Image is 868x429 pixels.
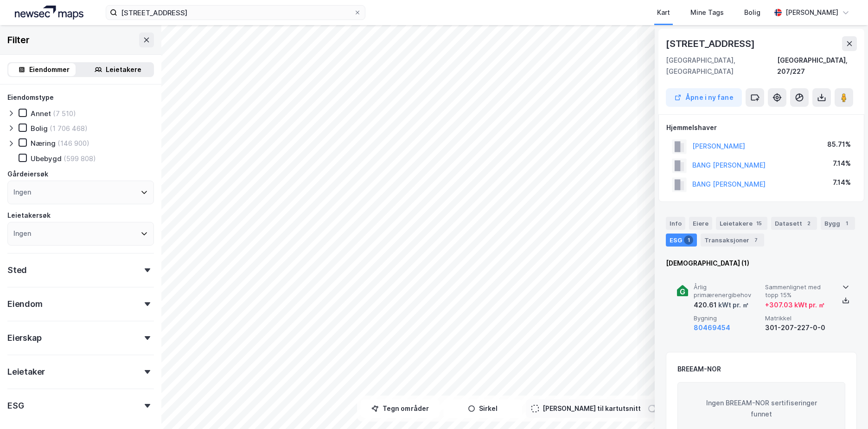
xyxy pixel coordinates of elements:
[31,139,56,148] div: Næring
[31,154,62,163] div: Ubebygd
[827,139,851,150] div: 85.71%
[684,235,693,245] div: 1
[677,364,721,375] div: BREEAM-NOR
[64,154,96,163] div: (599 808)
[765,314,833,322] span: Matrikkel
[716,217,767,230] div: Leietakere
[822,384,868,429] div: Kontrollprogram for chat
[765,322,833,333] div: 301-207-227-0-0
[833,158,851,169] div: 7.14%
[7,92,54,103] div: Eiendomstype
[717,299,749,311] div: kWt pr. ㎡
[7,332,41,344] div: Eierskap
[117,6,354,19] input: Søk på adresse, matrikkel, gårdeiere, leietakere eller personer
[7,210,51,221] div: Leietakersøk
[50,124,88,133] div: (1 706 468)
[29,64,70,75] div: Eiendommer
[694,299,749,311] div: 420.61
[666,258,857,269] div: [DEMOGRAPHIC_DATA] (1)
[771,217,817,230] div: Datasett
[443,399,522,418] button: Sirkel
[666,234,697,247] div: ESG
[53,109,76,118] div: (7 510)
[7,299,43,310] div: Eiendom
[694,322,730,333] button: 80469454
[31,124,48,133] div: Bolig
[765,283,833,299] span: Sammenlignet med topp 15%
[765,299,825,311] div: + 307.03 kWt pr. ㎡
[822,384,868,429] iframe: Chat Widget
[694,314,761,322] span: Bygning
[542,403,641,414] div: [PERSON_NAME] til kartutsnitt
[7,265,27,276] div: Sted
[666,88,742,107] button: Åpne i ny fane
[7,366,45,377] div: Leietaker
[57,139,89,148] div: (146 900)
[13,187,31,198] div: Ingen
[690,7,724,18] div: Mine Tags
[689,217,712,230] div: Eiere
[666,122,856,133] div: Hjemmelshaver
[7,400,24,411] div: ESG
[666,55,777,77] div: [GEOGRAPHIC_DATA], [GEOGRAPHIC_DATA]
[833,177,851,188] div: 7.14%
[666,36,757,51] div: [STREET_ADDRESS]
[694,283,761,299] span: Årlig primærenergibehov
[7,32,30,47] div: Filter
[13,228,31,239] div: Ingen
[842,219,851,228] div: 1
[657,7,670,18] div: Kart
[744,7,760,18] div: Bolig
[106,64,141,75] div: Leietakere
[777,55,857,77] div: [GEOGRAPHIC_DATA], 207/227
[701,234,764,247] div: Transaksjoner
[821,217,855,230] div: Bygg
[7,169,48,180] div: Gårdeiersøk
[804,219,813,228] div: 2
[785,7,838,18] div: [PERSON_NAME]
[31,109,51,118] div: Annet
[15,6,83,19] img: logo.a4113a55bc3d86da70a041830d287a7e.svg
[666,217,685,230] div: Info
[754,219,764,228] div: 15
[751,235,760,245] div: 7
[361,399,440,418] button: Tegn områder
